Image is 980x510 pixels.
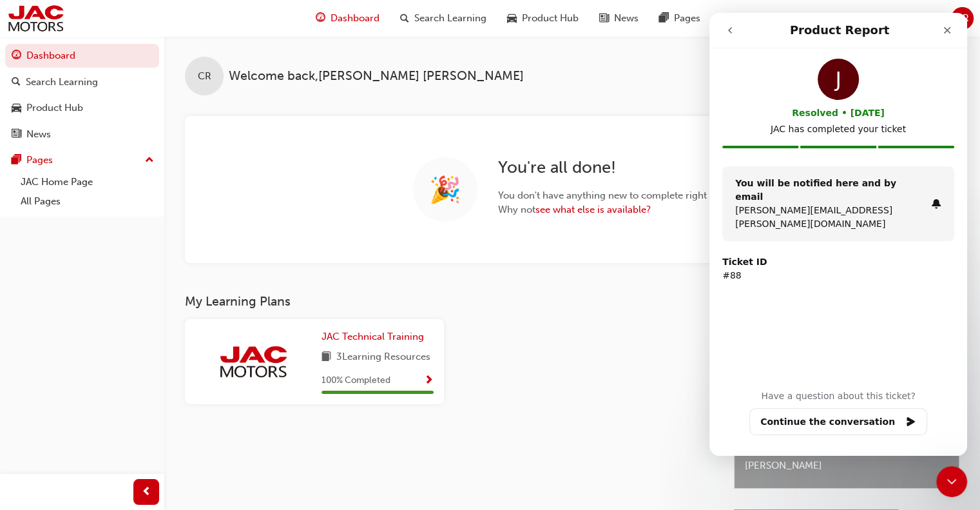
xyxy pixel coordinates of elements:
[951,7,974,30] button: CR
[497,5,589,32] a: car-iconProduct Hub
[414,11,486,26] span: Search Learning
[956,11,969,26] span: CR
[15,191,159,211] a: All Pages
[336,349,430,366] span: 3 Learning Resources
[5,148,159,172] button: Pages
[429,182,461,197] span: 🎉
[12,50,21,62] span: guage-icon
[316,10,325,26] span: guage-icon
[26,153,53,168] div: Pages
[522,11,579,26] span: Product Hub
[5,123,159,146] a: News
[5,41,159,148] button: DashboardSearch LearningProduct HubNews
[26,75,98,90] div: Search Learning
[5,70,159,94] a: Search Learning
[305,5,390,32] a: guage-iconDashboard
[6,4,65,33] img: jac-portal
[674,11,700,26] span: Pages
[649,5,711,32] a: pages-iconPages
[12,77,21,88] span: search-icon
[331,11,380,26] span: Dashboard
[498,188,731,203] span: You don ' t have anything new to complete right now.
[507,10,517,26] span: car-icon
[745,458,948,473] span: [PERSON_NAME]
[709,13,967,456] iframe: Intercom live chat
[229,69,524,84] span: Welcome back , [PERSON_NAME] [PERSON_NAME]
[5,44,159,68] a: Dashboard
[142,484,151,500] span: prev-icon
[322,331,424,342] span: JAC Technical Training
[498,157,731,178] h2: You ' re all done!
[659,10,669,26] span: pages-icon
[5,96,159,120] a: Product Hub
[26,127,51,142] div: News
[322,329,429,344] a: JAC Technical Training
[322,349,331,366] span: book-icon
[218,344,289,379] img: jac-portal
[614,11,639,26] span: News
[589,5,649,32] a: news-iconNews
[26,101,83,115] div: Product Hub
[12,103,21,114] span: car-icon
[12,129,21,141] span: news-icon
[535,204,651,215] a: see what else is available?
[185,294,713,309] h3: My Learning Plans
[198,69,211,84] span: CR
[936,466,967,497] iframe: Intercom live chat
[424,373,434,389] button: Show Progress
[498,202,731,217] span: Why not
[390,5,497,32] a: search-iconSearch Learning
[145,152,154,169] span: up-icon
[322,373,390,388] span: 100 % Completed
[400,10,409,26] span: search-icon
[599,10,609,26] span: news-icon
[15,172,159,192] a: JAC Home Page
[424,375,434,387] span: Show Progress
[12,155,21,166] span: pages-icon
